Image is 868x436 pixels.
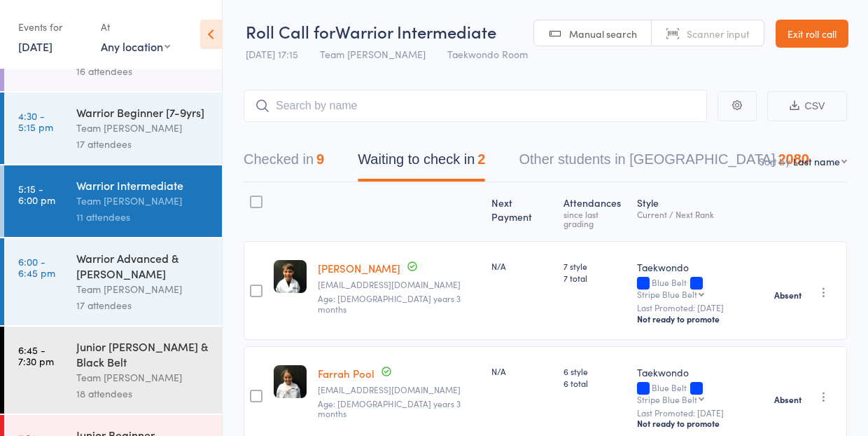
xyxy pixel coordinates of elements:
div: At [101,15,170,39]
div: Warrior Advanced & [PERSON_NAME] [76,250,210,281]
a: 4:30 -5:15 pmWarrior Beginner [7-9yrs]Team [PERSON_NAME]17 attendees [4,93,222,164]
span: [DATE] 17:15 [246,47,298,61]
div: Blue Belt [637,383,763,404]
span: Manual search [569,27,637,41]
a: 6:00 -6:45 pmWarrior Advanced & [PERSON_NAME]Team [PERSON_NAME]17 attendees [4,238,222,325]
div: Current / Next Rank [637,210,763,219]
span: Scanner input [687,27,750,41]
span: 7 total [563,272,626,284]
span: Roll Call for [246,20,335,43]
img: image1706854010.png [274,260,307,293]
a: [DATE] [18,39,52,54]
div: Team [PERSON_NAME] [76,120,210,136]
time: 5:15 - 6:00 pm [18,183,55,205]
label: Sort by [759,154,790,168]
strong: Absent [774,289,801,301]
div: Not ready to promote [637,418,763,429]
a: Farrah Pool [318,366,374,381]
strong: Absent [774,394,801,405]
div: Team [PERSON_NAME] [76,193,210,209]
span: 6 total [563,377,626,389]
div: Team [PERSON_NAME] [76,369,210,386]
input: Search by name [244,90,707,122]
span: Taekwondo Room [447,47,528,61]
span: Warrior Intermediate [335,20,496,43]
small: yasmeen.timol@gmail.com [318,385,480,395]
small: yasmeen.timol@gmail.com [318,280,480,289]
div: Not ready to promote [637,313,763,325]
span: Team [PERSON_NAME] [320,47,426,61]
button: Waiting to check in2 [358,144,485,182]
div: Taekwondo [637,365,763,379]
span: Age: [DEMOGRAPHIC_DATA] years 3 months [318,292,461,314]
div: 17 attendees [76,297,210,313]
button: CSV [767,91,847,121]
div: 11 attendees [76,209,210,225]
span: 7 style [563,260,626,272]
div: 2 [477,151,485,167]
div: Warrior Intermediate [76,177,210,193]
a: Exit roll call [776,20,848,48]
div: Blue Belt [637,278,763,299]
a: [PERSON_NAME] [318,261,400,275]
div: since last grading [563,210,626,228]
div: 9 [316,151,324,167]
a: 5:15 -6:00 pmWarrior IntermediateTeam [PERSON_NAME]11 attendees [4,165,222,237]
div: 17 attendees [76,136,210,152]
div: Stripe Blue Belt [637,289,697,299]
div: 2080 [778,151,809,167]
small: Last Promoted: [DATE] [637,408,763,418]
button: Other students in [GEOGRAPHIC_DATA]2080 [519,144,809,182]
img: image1706854059.png [274,365,307,398]
time: 4:30 - 5:15 pm [18,110,53,132]
div: N/A [491,365,552,377]
div: 16 attendees [76,63,210,79]
div: Any location [101,39,170,54]
div: Atten­dances [558,189,631,235]
div: Taekwondo [637,260,763,274]
time: 6:00 - 6:45 pm [18,256,55,278]
div: 18 attendees [76,386,210,402]
a: 6:45 -7:30 pmJunior [PERSON_NAME] & Black BeltTeam [PERSON_NAME]18 attendees [4,327,222,414]
div: Style [631,189,769,235]
div: N/A [491,260,552,272]
span: Age: [DEMOGRAPHIC_DATA] years 3 months [318,397,461,419]
div: Last name [793,154,840,168]
div: Team [PERSON_NAME] [76,281,210,297]
div: Stripe Blue Belt [637,395,697,404]
small: Last Promoted: [DATE] [637,303,763,313]
time: 6:45 - 7:30 pm [18,344,54,367]
button: Checked in9 [244,144,324,182]
span: 6 style [563,365,626,377]
div: Events for [18,15,87,39]
div: Warrior Beginner [7-9yrs] [76,104,210,120]
div: Junior [PERSON_NAME] & Black Belt [76,339,210,369]
div: Next Payment [486,189,557,235]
